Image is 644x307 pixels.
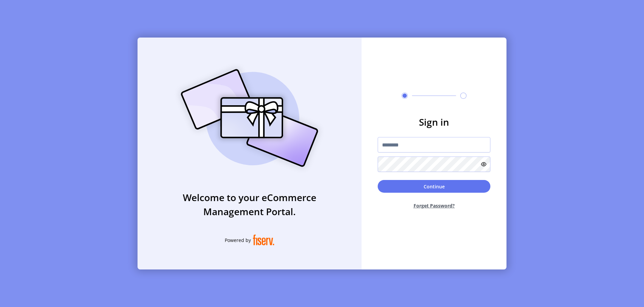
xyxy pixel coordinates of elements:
[225,237,251,244] span: Powered by
[378,115,490,129] h3: Sign in
[138,190,362,219] h3: Welcome to your eCommerce Management Portal.
[171,62,328,174] img: card_Illustration.svg
[378,180,490,193] button: Continue
[378,197,490,214] button: Forget Password?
